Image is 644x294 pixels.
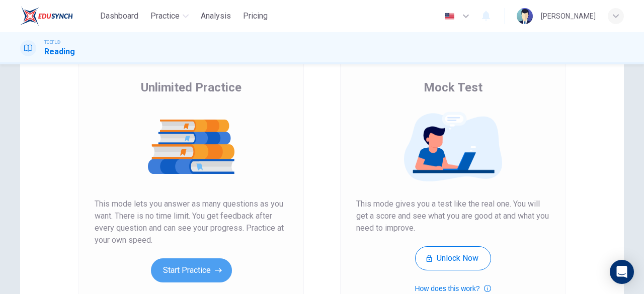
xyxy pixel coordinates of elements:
[44,46,75,58] h1: Reading
[197,7,235,25] button: Analysis
[20,6,96,26] a: EduSynch logo
[146,7,193,25] button: Practice
[541,10,596,22] div: [PERSON_NAME]
[141,79,242,95] span: Unlimited Practice
[243,10,268,22] span: Pricing
[96,7,142,25] button: Dashboard
[424,79,482,95] span: Mock Test
[356,198,549,234] span: This mode gives you a test like the real one. You will get a score and see what you are good at a...
[151,258,232,282] button: Start Practice
[44,39,60,46] span: TOEFL®
[443,13,456,20] img: en
[239,7,272,25] button: Pricing
[415,246,491,270] button: Unlock Now
[20,6,73,26] img: EduSynch logo
[100,10,138,22] span: Dashboard
[201,10,231,22] span: Analysis
[610,260,634,284] div: Open Intercom Messenger
[517,8,533,24] img: Profile picture
[150,10,180,22] span: Practice
[95,198,288,246] span: This mode lets you answer as many questions as you want. There is no time limit. You get feedback...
